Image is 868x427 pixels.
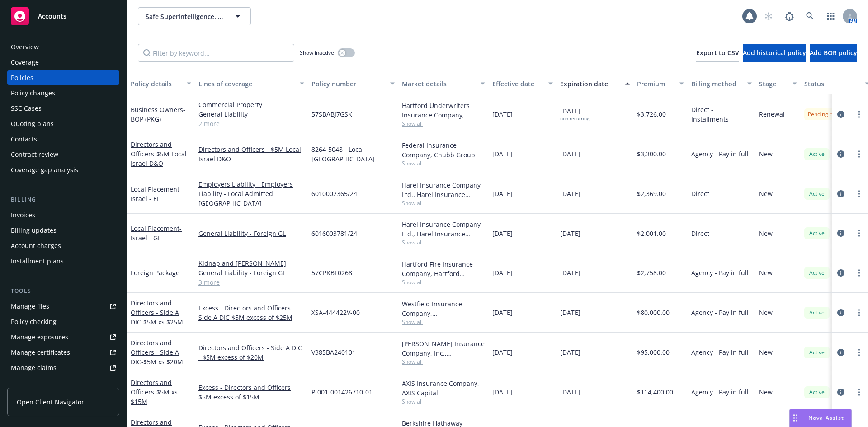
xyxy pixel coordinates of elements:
a: Contract review [7,147,119,162]
span: New [759,387,773,397]
div: Harel Insurance Company Ltd., Harel Insurance Company Ltd., Hartford Insurance Group (Internation... [402,180,485,199]
div: Overview [11,40,39,54]
a: more [854,347,864,358]
a: Business Owners [131,105,185,123]
a: Policies [7,70,119,85]
span: [DATE] [492,109,513,119]
a: more [854,228,864,239]
span: $2,369.00 [637,189,666,198]
span: Active [808,229,826,237]
span: Show all [402,239,485,246]
div: Installment plans [11,254,64,268]
a: Directors and Officers - Side A DIC [131,299,183,326]
a: Search [801,7,819,25]
button: Stage [755,73,801,94]
a: Accounts [7,4,119,29]
a: Manage claims [7,361,119,375]
a: Manage exposures [7,330,119,344]
div: Drag to move [790,409,801,427]
a: Report a Bug [780,7,798,25]
span: Direct [691,229,709,238]
span: - $5M xs $25M [141,318,183,326]
a: circleInformation [835,307,846,318]
a: Employers Liability - Employers Liability - Local Admitted [GEOGRAPHIC_DATA] [198,179,304,208]
a: Installment plans [7,254,119,268]
a: Commercial Property [198,100,304,109]
span: $2,758.00 [637,268,666,277]
div: Premium [637,79,674,89]
span: New [759,189,773,198]
div: AXIS Insurance Company, AXIS Capital [402,379,485,398]
a: Local Placement [131,224,182,242]
a: Manage certificates [7,345,119,360]
span: Safe Superintelligence, Inc. [146,12,224,21]
button: Lines of coverage [195,73,308,94]
a: Kidnap and [PERSON_NAME] [198,258,304,268]
span: [DATE] [560,308,580,317]
button: Nova Assist [789,409,852,427]
div: Market details [402,79,475,89]
a: Manage files [7,299,119,314]
div: Policy checking [11,314,57,329]
div: Harel Insurance Company Ltd., Harel Insurance Company Ltd., Hartford Insurance Group (Internation... [402,220,485,239]
span: Renewal [759,109,785,119]
span: P-001-001426710-01 [311,387,373,397]
span: $114,400.00 [637,387,673,397]
span: Agency - Pay in full [691,387,749,397]
button: Billing method [688,73,755,94]
span: [DATE] [492,308,513,317]
button: Export to CSV [696,44,739,62]
span: Show all [402,120,485,127]
a: Account charges [7,239,119,253]
div: Quoting plans [11,117,54,131]
a: Contacts [7,132,119,146]
span: Add historical policy [743,48,806,57]
a: General Liability - Foreign GL [198,229,304,238]
span: $3,300.00 [637,149,666,159]
span: Active [808,150,826,158]
span: New [759,268,773,277]
div: Hartford Fire Insurance Company, Hartford Insurance Group [402,259,485,278]
a: more [854,149,864,160]
span: Add BOR policy [810,48,857,57]
div: Status [804,79,859,89]
a: Policy changes [7,86,119,100]
a: Billing updates [7,223,119,238]
span: - $5M Local Israel D&O [131,150,187,168]
span: Agency - Pay in full [691,149,749,159]
span: Open Client Navigator [17,397,84,407]
span: $95,000.00 [637,347,670,357]
span: Pending cancellation [808,110,860,118]
span: [DATE] [560,106,589,122]
div: Stage [759,79,787,89]
a: circleInformation [835,347,846,358]
a: Excess - Directors and Officers - Side A DIC $5M excess of $25M [198,303,304,322]
a: Foreign Package [131,268,179,277]
span: Direct [691,189,709,198]
span: [DATE] [492,229,513,238]
input: Filter by keyword... [138,44,294,62]
div: Contacts [11,132,37,146]
button: Add BOR policy [810,44,857,62]
a: Directors and Officers [131,378,178,406]
span: New [759,229,773,238]
span: Active [808,309,826,317]
button: Effective date [489,73,557,94]
span: [DATE] [492,268,513,277]
span: New [759,149,773,159]
button: Policy number [308,73,398,94]
div: Manage exposures [11,330,68,344]
span: Agency - Pay in full [691,308,749,317]
span: $80,000.00 [637,308,670,317]
a: more [854,188,864,199]
span: [DATE] [492,149,513,159]
span: Show inactive [300,49,334,56]
span: - $5M xs $20M [141,357,183,366]
span: 6016003781/24 [311,229,357,238]
button: Expiration date [557,73,633,94]
a: Invoices [7,208,119,222]
a: General Liability [198,109,304,119]
div: Coverage gap analysis [11,163,78,177]
span: [DATE] [560,229,580,238]
a: circleInformation [835,387,846,398]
